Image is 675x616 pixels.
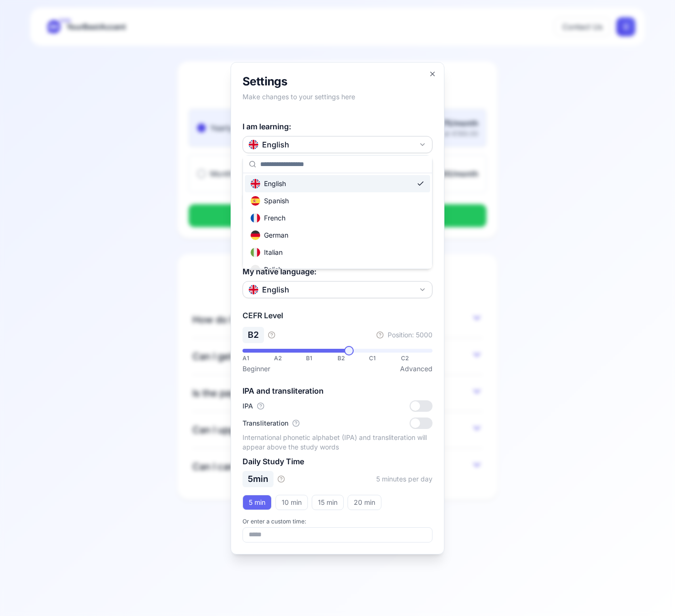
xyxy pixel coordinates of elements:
[243,173,432,269] div: Suggestions
[251,248,260,257] img: it
[251,248,283,257] div: Italian
[251,265,260,274] img: pl
[251,230,288,240] div: German
[251,196,289,206] div: Spanish
[251,179,260,188] img: en
[251,265,282,274] div: Polish
[251,213,260,223] img: fr
[251,230,260,240] img: de
[251,213,285,223] div: French
[251,196,260,206] img: es
[251,179,286,188] div: English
